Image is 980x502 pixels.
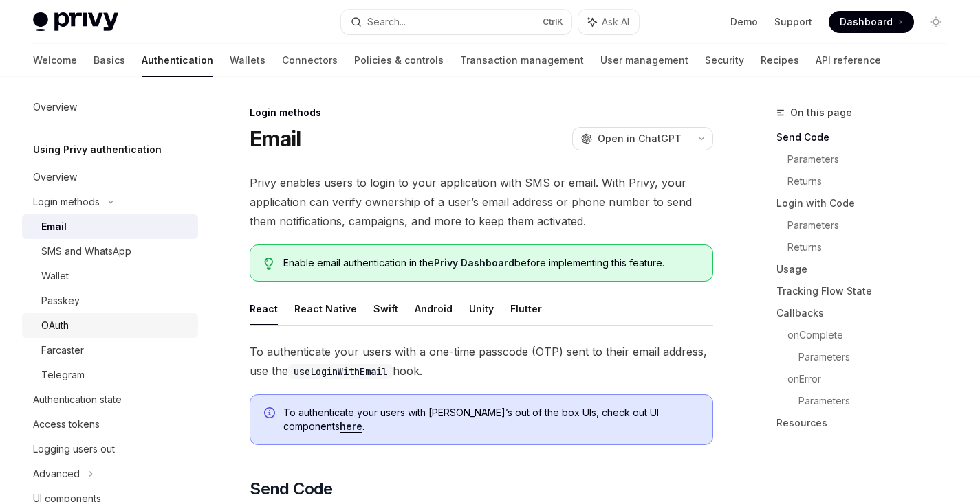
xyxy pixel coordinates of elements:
button: Flutter [510,293,542,325]
h5: Using Privy authentication [33,141,162,158]
a: onError [787,368,958,390]
img: light logo [33,12,118,32]
div: Access tokens [33,416,100,433]
div: Advanced [33,466,80,482]
div: Overview [33,99,77,115]
a: User management [600,44,688,77]
button: Search...CtrlK [341,10,571,34]
a: Wallets [230,44,265,77]
div: Logging users out [33,441,115,457]
a: Support [774,15,812,29]
div: Passkey [41,293,80,309]
span: Ask AI [602,15,629,29]
span: To authenticate your users with a one-time passcode (OTP) sent to their email address, use the hook. [250,342,713,380]
a: Dashboard [829,11,914,33]
svg: Info [264,407,278,421]
a: OAuth [22,313,198,338]
span: To authenticate your users with [PERSON_NAME]’s out of the box UIs, check out UI components . [283,406,699,433]
button: Swift [373,293,398,325]
button: Android [415,293,453,325]
a: Callbacks [776,302,958,324]
span: Privy enables users to login to your application with SMS or email. With Privy, your application ... [250,173,713,231]
a: Demo [730,15,758,29]
div: Overview [33,169,77,185]
a: Parameters [787,148,958,170]
a: Farcaster [22,338,198,363]
div: Login methods [33,194,100,210]
a: Authentication [142,44,213,77]
a: Privy Dashboard [434,257,514,269]
a: onComplete [787,324,958,346]
a: Telegram [22,363,198,387]
a: Basics [94,44,125,77]
span: Ctrl K [543,16,563,27]
div: Email [41,218,67,235]
div: Login methods [250,106,713,119]
a: Parameters [798,346,958,368]
a: Transaction management [460,44,584,77]
a: Access tokens [22,412,198,437]
a: SMS and WhatsApp [22,239,198,264]
button: Unity [469,293,494,325]
button: Open in ChatGPT [572,127,690,150]
a: Security [705,44,744,77]
a: Send Code [776,126,958,148]
span: Send Code [250,478,333,500]
a: Authentication state [22,387,198,412]
div: OAuth [41,317,69,334]
button: Ask AI [578,10,639,34]
a: Parameters [787,214,958,236]
a: Returns [787,236,958,258]
a: Wallet [22,264,198,288]
a: Email [22,214,198,239]
a: Overview [22,165,198,190]
button: React [250,293,278,325]
div: Wallet [41,268,69,284]
a: Passkey [22,288,198,313]
span: Enable email authentication in the before implementing this feature. [283,256,699,270]
a: Policies & controls [354,44,444,77]
a: Resources [776,412,958,434]
a: Parameters [798,390,958,412]
span: On this page [790,104,852,121]
h1: Email [250,126,301,151]
span: Open in ChatGPT [598,132,682,146]
a: Usage [776,258,958,280]
svg: Tip [264,258,274,270]
a: Overview [22,95,198,119]
a: here [340,420,362,433]
div: Telegram [41,367,85,383]
span: Dashboard [840,15,893,29]
a: Welcome [33,44,77,77]
a: API reference [816,44,881,77]
div: Search... [367,14,406,30]
div: SMS and WhatsApp [41,243,131,260]
a: Login with Code [776,192,958,214]
div: Farcaster [41,342,84,358]
button: React Native [294,293,357,325]
button: Toggle dark mode [925,11,947,33]
a: Tracking Flow State [776,280,958,302]
a: Returns [787,170,958,192]
a: Connectors [282,44,338,77]
code: useLoginWithEmail [288,364,393,379]
div: Authentication state [33,391,122,408]
a: Recipes [761,44,799,77]
a: Logging users out [22,437,198,461]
